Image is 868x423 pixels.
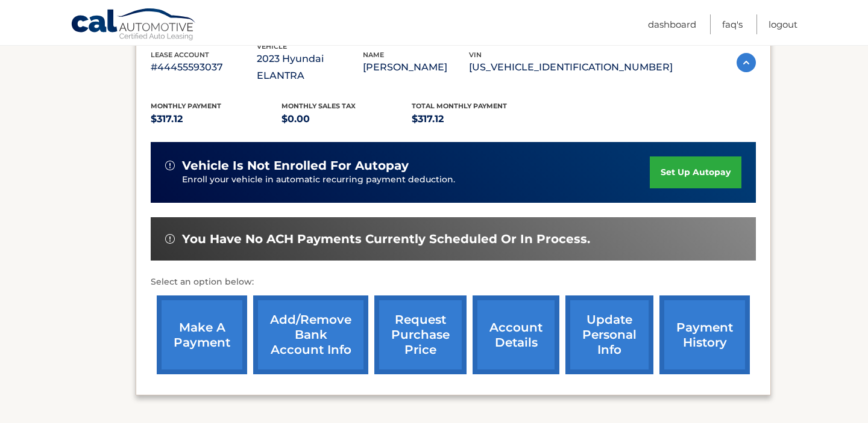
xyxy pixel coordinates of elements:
a: Cal Automotive [71,8,197,43]
a: Add/Remove bank account info [253,295,368,374]
span: Total Monthly Payment [412,102,507,110]
p: [PERSON_NAME] [363,59,469,76]
p: Select an option below: [151,275,756,289]
span: Monthly sales Tax [281,102,356,110]
p: Enroll your vehicle in automatic recurring payment deduction. [182,173,650,187]
p: [US_VEHICLE_IDENTIFICATION_NUMBER] [469,59,673,76]
span: You have no ACH payments currently scheduled or in process. [182,232,590,247]
p: #44455593037 [151,59,257,76]
a: make a payment [157,295,247,374]
a: set up autopay [650,156,741,188]
a: update personal info [565,295,653,374]
span: Monthly Payment [151,102,221,110]
a: Dashboard [648,14,696,34]
img: alert-white.svg [165,234,175,244]
span: vehicle [257,42,287,51]
span: name [363,51,384,59]
img: accordion-active.svg [737,53,756,72]
span: lease account [151,51,209,59]
a: account details [473,295,559,374]
img: alert-white.svg [165,161,175,170]
a: Logout [769,14,797,34]
a: payment history [659,295,750,374]
p: $317.12 [151,111,281,128]
span: vin [469,51,482,59]
p: $317.12 [412,111,542,128]
a: request purchase price [374,295,467,374]
p: $0.00 [281,111,412,128]
p: 2023 Hyundai ELANTRA [257,51,363,84]
a: FAQ's [722,14,743,34]
span: vehicle is not enrolled for autopay [182,158,409,173]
